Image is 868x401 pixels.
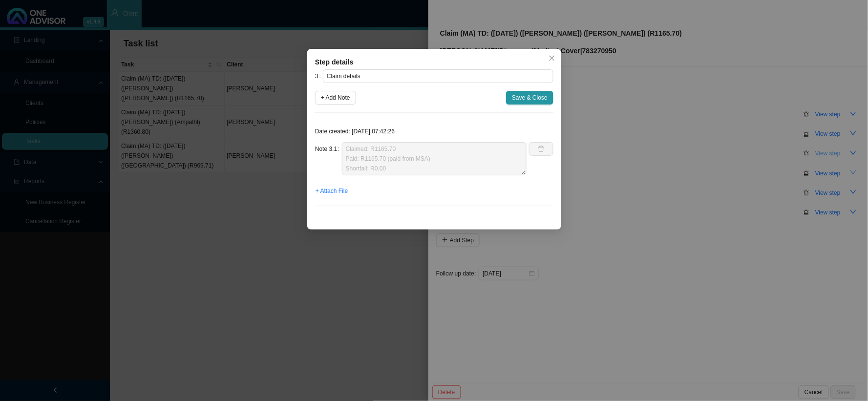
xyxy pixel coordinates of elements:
[321,93,350,103] span: + Add Note
[512,93,548,103] span: Save & Close
[316,186,348,196] span: + Attach File
[315,127,553,136] p: Date created: [DATE] 07:42:26
[549,55,555,62] span: close
[506,91,553,105] button: Save & Close
[315,184,348,198] button: + Attach File
[315,91,356,105] button: + Add Note
[341,142,526,175] textarea: Claimed: R1165.70 Paid: R1165.70 (paid from MSA) Shortfall: R0.00
[315,69,323,83] label: 3
[315,57,553,67] div: Step details
[315,142,342,156] label: Note 3.1
[545,51,559,65] button: Close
